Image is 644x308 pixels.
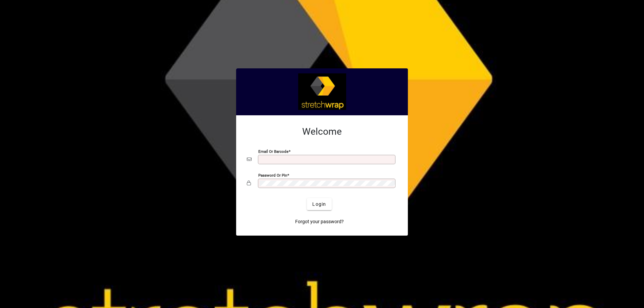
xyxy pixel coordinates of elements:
span: Forgot your password? [295,218,344,225]
a: Forgot your password? [292,215,346,228]
mat-label: Password or Pin [258,173,287,178]
mat-label: Email or Barcode [258,149,288,154]
span: Login [312,201,326,208]
h2: Welcome [247,126,397,137]
button: Login [307,198,331,210]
